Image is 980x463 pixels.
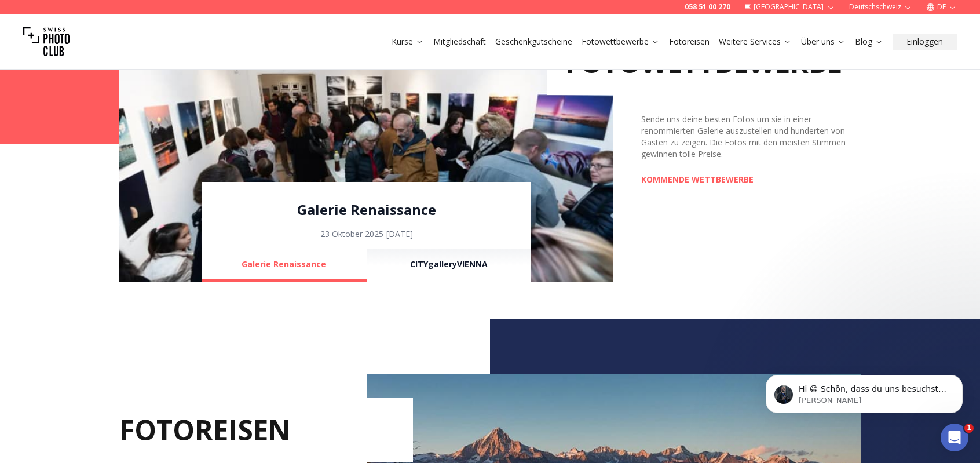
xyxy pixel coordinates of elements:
[202,249,366,282] button: Galerie Renaissance
[893,34,957,50] button: Einloggen
[801,36,846,48] a: Über uns
[582,36,660,48] a: Fotowettbewerbe
[641,114,861,160] div: Sende uns deine besten Fotos um sie in einer renommierten Galerie auszustellen und hunderten von ...
[685,2,730,12] a: 058 51 00 270
[495,36,572,48] a: Geschenkgutscheine
[119,7,613,282] img: Learn Photography
[719,36,792,48] a: Weitere Services
[491,34,577,50] button: Geschenkgutscheine
[202,200,531,219] a: Galerie Renaissance
[387,34,429,50] button: Kurse
[433,36,486,48] a: Mitgliedschaft
[796,34,850,50] button: Über uns
[941,424,968,451] iframe: Intercom live chat
[429,34,491,50] button: Mitgliedschaft
[748,351,980,432] iframe: Intercom notifications Nachricht
[119,398,413,462] h2: FOTOREISEN
[964,424,974,433] span: 1
[850,34,888,50] button: Blog
[577,34,664,50] button: Fotowettbewerbe
[23,19,70,65] img: Swiss photo club
[367,249,531,282] button: CITYgalleryVIENNA
[202,228,531,240] div: 23 Oktober 2025 - [DATE]
[641,174,754,185] a: KOMMENDE WETTBEWERBE
[714,34,796,50] button: Weitere Services
[669,36,710,48] a: Fotoreisen
[855,36,883,48] a: Blog
[392,36,424,48] a: Kurse
[664,34,714,50] button: Fotoreisen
